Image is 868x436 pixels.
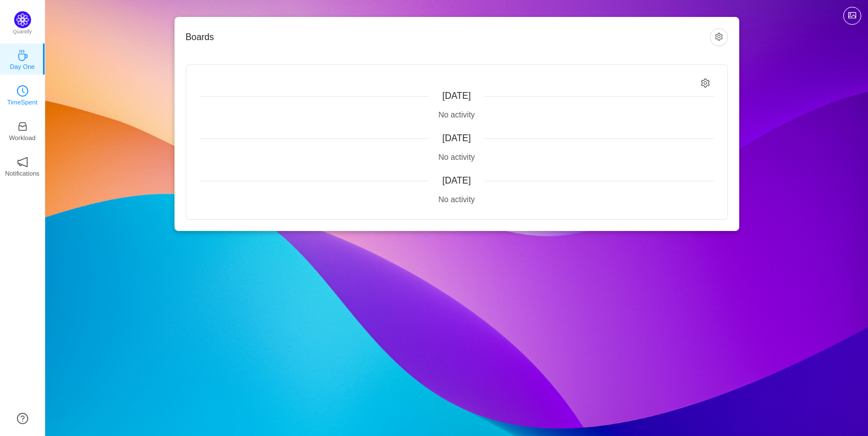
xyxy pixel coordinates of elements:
span: [DATE] [442,91,470,101]
h3: Boards [186,32,710,43]
i: icon: coffee [17,50,28,61]
span: [DATE] [442,176,470,185]
a: icon: question-circle [17,413,28,424]
img: Quantify [14,11,31,28]
i: icon: notification [17,156,28,168]
i: icon: clock-circle [17,85,28,97]
a: icon: coffeeDay One [17,53,28,64]
a: icon: notificationNotifications [17,160,28,171]
p: Quantify [13,28,32,36]
i: icon: inbox [17,121,28,132]
div: No activity [200,151,714,163]
p: Day One [10,62,34,72]
p: Workload [9,133,36,143]
button: icon: picture [843,7,861,25]
i: icon: setting [701,79,710,88]
div: No activity [200,109,714,121]
a: icon: clock-circleTimeSpent [17,89,28,100]
button: icon: setting [710,28,728,46]
a: icon: inboxWorkload [17,124,28,136]
div: No activity [200,194,714,206]
span: [DATE] [442,133,470,143]
p: TimeSpent [7,97,38,107]
p: Notifications [5,168,40,178]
